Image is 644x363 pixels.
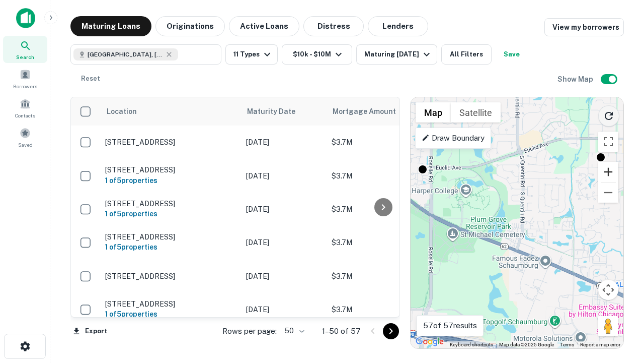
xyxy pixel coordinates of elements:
button: Export [70,324,110,339]
button: All Filters [441,44,492,65]
button: Zoom in [598,162,618,182]
p: $3.7M [332,237,432,248]
button: $10k - $10M [282,44,352,65]
p: $3.7M [332,137,432,148]
p: $3.7M [332,304,432,315]
h6: Show Map [557,74,595,85]
button: Keyboard shortcuts [450,341,493,348]
button: Toggle fullscreen view [598,132,618,152]
p: [DATE] [246,304,321,315]
span: Mortgage Amount [333,105,409,117]
span: [GEOGRAPHIC_DATA], [GEOGRAPHIC_DATA] [88,50,163,59]
button: Go to next page [383,323,399,339]
button: Distress [303,16,364,36]
button: 11 Types [225,44,278,65]
a: View my borrowers [544,18,624,36]
span: Borrowers [13,82,37,90]
th: Maturity Date [241,97,327,126]
span: Maturity Date [247,105,308,117]
button: Lenders [368,16,428,36]
p: [STREET_ADDRESS] [105,299,236,309]
button: Show satellite imagery [451,102,501,123]
a: Terms (opens in new tab) [560,342,574,347]
a: Borrowers [3,65,47,92]
h6: 1 of 5 properties [105,241,236,253]
span: Saved [18,141,33,149]
p: [DATE] [246,204,321,215]
p: 1–50 of 57 [322,325,361,337]
h6: 1 of 5 properties [105,208,236,219]
p: [STREET_ADDRESS] [105,199,236,208]
p: [STREET_ADDRESS] [105,165,236,174]
p: Draw Boundary [422,132,485,144]
th: Mortgage Amount [327,97,437,126]
button: Active Loans [229,16,299,36]
p: $3.7M [332,271,432,282]
a: Saved [3,124,47,151]
p: [DATE] [246,271,321,282]
p: [DATE] [246,170,321,181]
a: Report a map error [580,342,620,347]
button: Originations [155,16,225,36]
a: Search [3,36,47,63]
span: Search [16,53,34,61]
p: Rows per page: [222,325,277,337]
div: 50 [281,324,306,338]
p: $3.7M [332,170,432,181]
button: Save your search to get updates of matches that match your search criteria. [496,44,528,65]
p: [DATE] [246,137,321,148]
p: 57 of 57 results [423,320,477,332]
button: Zoom out [598,183,618,203]
button: Drag Pegman onto the map to open Street View [598,316,618,336]
button: Reset [74,69,107,89]
th: Location [100,97,241,126]
img: Google [413,335,446,348]
iframe: Chat Widget [594,250,644,298]
div: Maturing [DATE] [364,48,433,60]
button: Maturing Loans [70,16,151,36]
a: Contacts [3,94,47,122]
span: Location [106,105,137,117]
img: capitalize-icon.png [16,8,35,28]
a: Open this area in Google Maps (opens a new window) [413,335,446,348]
p: [STREET_ADDRESS] [105,272,236,281]
button: Show street map [416,102,451,123]
h6: 1 of 5 properties [105,175,236,186]
p: $3.7M [332,204,432,215]
span: Contacts [15,111,35,119]
button: Reload search area [598,105,619,127]
span: Map data ©2025 Google [499,342,554,347]
h6: 1 of 5 properties [105,309,236,320]
p: [STREET_ADDRESS] [105,138,236,147]
p: [DATE] [246,237,321,248]
div: 0 0 [411,97,623,348]
button: Maturing [DATE] [356,44,437,65]
p: [STREET_ADDRESS] [105,232,236,241]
